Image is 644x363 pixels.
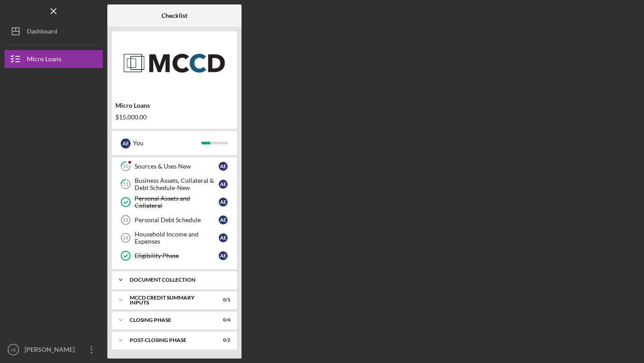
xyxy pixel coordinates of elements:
[112,36,237,89] img: Product logo
[121,139,131,148] div: A E
[4,22,103,40] button: Dashboard
[219,233,228,242] div: A E
[135,195,219,209] div: Personal Assets and Collateral
[123,217,128,223] tspan: 13
[133,135,201,151] div: You
[115,114,233,121] div: $15,000.00
[116,175,233,193] a: 11Business Assets, Collateral & Debt Schedule-NewAE
[4,50,103,68] button: Micro Loans
[27,50,61,70] div: Micro Loans
[135,216,219,224] div: Personal Debt Schedule
[219,215,228,224] div: A E
[135,231,219,245] div: Household Income and Expenses
[219,251,228,260] div: A E
[11,347,17,352] text: AE
[130,338,208,343] div: Post-Closing Phase
[130,317,208,323] div: Closing Phase
[214,317,230,323] div: 0 / 4
[130,295,208,305] div: MCCD Credit Summary Inputs
[123,181,128,187] tspan: 11
[135,177,219,191] div: Business Assets, Collateral & Debt Schedule-New
[27,22,57,42] div: Dashboard
[214,297,230,303] div: 0 / 1
[135,163,219,170] div: Sources & Uses New
[123,235,128,241] tspan: 14
[116,211,233,229] a: 13Personal Debt ScheduleAE
[116,157,233,175] a: 10Sources & Uses NewAE
[116,247,233,265] a: Eligibility PhaseAE
[130,277,226,283] div: Document Collection
[219,198,228,207] div: A E
[116,229,233,247] a: 14Household Income and ExpensesAE
[123,164,129,169] tspan: 10
[219,162,228,171] div: A E
[4,341,103,359] button: AE[PERSON_NAME] Ero-[PERSON_NAME]
[161,12,187,19] b: Checklist
[135,252,219,259] div: Eligibility Phase
[219,180,228,189] div: A E
[214,338,230,343] div: 0 / 2
[116,193,233,211] a: Personal Assets and CollateralAE
[115,102,233,109] div: Micro Loans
